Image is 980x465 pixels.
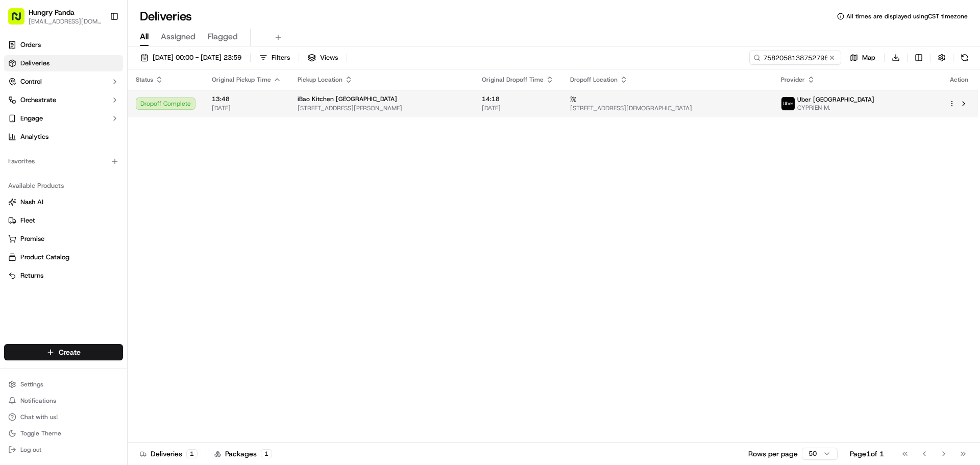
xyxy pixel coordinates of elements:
[140,31,149,43] span: All
[4,344,123,360] button: Create
[10,176,27,192] img: Asif Zaman Khan
[4,55,123,71] a: Deliveries
[20,234,44,243] span: Promise
[46,97,167,108] div: Start new chat
[4,129,123,145] a: Analytics
[749,51,841,65] input: Type to search
[8,198,119,207] a: Nash AI
[4,249,123,265] button: Product Catalog
[212,95,281,103] span: 13:48
[20,446,41,454] span: Log out
[272,53,290,62] span: Filters
[10,10,31,31] img: Nash
[4,74,123,90] button: Control
[4,267,123,284] button: Returns
[34,158,37,166] span: •
[10,133,68,141] div: Past conversations
[20,186,29,194] img: 1736555255976-a54dd68f-1ca7-489b-9aae-adbdc363a1c4
[20,59,50,68] span: Deliveries
[298,104,465,112] span: [STREET_ADDRESS][PERSON_NAME]
[214,449,272,459] div: Packages
[4,377,123,391] button: Settings
[90,186,114,194] span: 8月27日
[20,413,58,421] span: Chat with us!
[29,7,75,17] button: Hungry Panda
[20,253,69,262] span: Product Catalog
[781,97,795,110] img: uber-new-logo.jpeg
[96,228,164,238] span: API Documentation
[20,429,61,437] span: Toggle Theme
[4,426,123,440] button: Toggle Theme
[948,76,970,84] div: Action
[208,31,238,43] span: Flagged
[255,51,295,65] button: Filters
[86,229,94,237] div: 💻
[298,95,397,103] span: iBao Kitchen [GEOGRAPHIC_DATA]
[482,76,544,84] span: Original Dropoff Time
[482,104,554,112] span: [DATE]
[136,51,246,65] button: [DATE] 00:00 - [DATE] 23:59
[4,37,123,53] a: Orders
[161,31,195,43] span: Assigned
[20,77,42,86] span: Control
[140,8,192,25] h1: Deliveries
[10,41,186,57] p: Welcome 👋
[850,449,884,459] div: Page 1 of 1
[298,76,342,84] span: Pickup Location
[153,53,241,62] span: [DATE] 00:00 - [DATE] 23:59
[29,17,102,26] button: [EMAIL_ADDRESS][DOMAIN_NAME]
[797,104,874,112] span: CYPRIEN M.
[482,95,554,103] span: 14:18
[20,380,43,388] span: Settings
[570,95,576,103] span: 沈
[320,53,338,62] span: Views
[4,443,123,457] button: Log out
[46,108,140,116] div: We're available if you need us!
[4,110,123,127] button: Engage
[212,104,281,112] span: [DATE]
[174,101,186,113] button: Start new chat
[4,4,106,29] button: Hungry Panda[EMAIL_ADDRESS][DOMAIN_NAME]
[20,216,35,225] span: Fleet
[303,51,342,65] button: Views
[20,114,43,123] span: Engage
[846,12,968,20] span: All times are displayed using CST timezone
[958,51,972,65] button: Refresh
[20,397,56,405] span: Notifications
[8,271,119,280] a: Returns
[21,97,40,116] img: 8016278978528_b943e370aa5ada12b00a_72.png
[10,229,18,237] div: 📗
[4,212,123,229] button: Fleet
[781,76,805,84] span: Provider
[261,449,272,458] div: 1
[4,410,123,424] button: Chat with us!
[797,95,874,104] span: Uber [GEOGRAPHIC_DATA]
[6,224,82,242] a: 📗Knowledge Base
[72,253,124,261] a: Powered byPylon
[20,198,43,207] span: Nash AI
[845,51,880,65] button: Map
[158,131,186,143] button: See all
[20,95,56,105] span: Orchestrate
[4,231,123,247] button: Promise
[20,132,48,141] span: Analytics
[136,76,153,84] span: Status
[140,449,198,459] div: Deliveries
[39,158,64,166] span: 9:54 AM
[4,194,123,210] button: Nash AI
[102,253,124,261] span: Pylon
[59,347,81,357] span: Create
[10,97,29,116] img: 1736555255976-a54dd68f-1ca7-489b-9aae-adbdc363a1c4
[186,449,198,458] div: 1
[32,186,83,194] span: [PERSON_NAME]
[8,216,119,225] a: Fleet
[4,178,123,194] div: Available Products
[27,66,184,77] input: Got a question? Start typing here...
[20,40,41,50] span: Orders
[8,234,119,243] a: Promise
[4,394,123,408] button: Notifications
[82,224,168,242] a: 💻API Documentation
[4,92,123,108] button: Orchestrate
[20,271,43,280] span: Returns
